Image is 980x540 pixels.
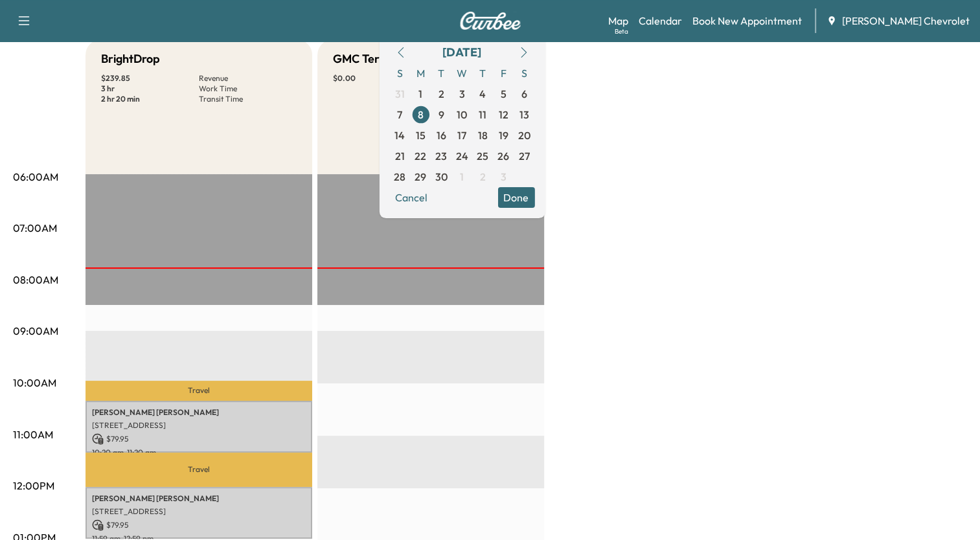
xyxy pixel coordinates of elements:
h5: GMC Terrain [333,50,400,68]
span: 31 [395,86,405,102]
span: M [410,63,431,84]
button: Done [497,187,534,208]
span: 29 [415,169,426,185]
span: 1 [418,86,422,102]
span: 2 [439,86,444,102]
p: 3 hr [101,84,199,94]
p: 08:00AM [13,272,58,287]
span: 3 [501,169,507,185]
span: 19 [499,128,508,143]
p: 12:00PM [13,478,54,493]
span: S [514,63,534,84]
span: 2 [480,169,486,185]
span: 10 [457,107,467,122]
p: 10:20 am - 11:20 am [92,447,306,458]
button: Cancel [389,187,433,208]
span: 24 [456,148,468,164]
p: 2 hr 20 min [101,94,199,104]
span: 11 [479,107,486,122]
p: [STREET_ADDRESS] [92,506,306,517]
span: 3 [459,86,465,102]
p: $ 239.85 [101,73,199,84]
p: Travel [85,381,312,401]
span: 7 [397,107,402,122]
span: F [493,63,514,84]
p: $ 79.95 [92,519,306,531]
span: W [451,63,472,84]
span: S [389,63,410,84]
p: [PERSON_NAME] [PERSON_NAME] [92,493,306,504]
a: Book New Appointment [692,13,802,28]
span: 4 [479,86,486,102]
span: T [472,63,493,84]
span: 6 [521,86,527,102]
p: Work Time [199,84,297,94]
span: 16 [437,128,446,143]
span: 14 [394,128,405,143]
span: 28 [394,169,405,185]
p: $ 79.95 [92,433,306,445]
span: [PERSON_NAME] Chevrolet [842,13,970,28]
a: MapBeta [608,13,628,28]
span: 13 [519,107,529,122]
a: Calendar [639,13,682,28]
img: Curbee Logo [459,12,521,30]
div: [DATE] [442,43,481,62]
div: Beta [615,27,628,36]
span: 1 [460,169,464,185]
span: T [431,63,451,84]
span: 25 [477,148,488,164]
p: 11:00AM [13,427,53,442]
h5: BrightDrop [101,50,160,68]
span: 26 [497,148,509,164]
span: 30 [435,169,448,185]
span: 15 [416,128,426,143]
p: 06:00AM [13,169,58,185]
p: 09:00AM [13,323,58,339]
p: 10:00AM [13,375,56,390]
p: [STREET_ADDRESS] [92,420,306,431]
p: 07:00AM [13,220,57,236]
span: 27 [519,148,530,164]
span: 23 [435,148,447,164]
span: 12 [499,107,508,122]
p: $ 0.00 [333,73,431,84]
span: 20 [518,128,530,143]
span: 8 [418,107,424,122]
span: 18 [478,128,488,143]
p: [PERSON_NAME] [PERSON_NAME] [92,407,306,418]
p: Travel [85,453,312,486]
span: 21 [395,148,405,164]
span: 22 [415,148,426,164]
span: 9 [439,107,444,122]
p: Transit Time [199,94,297,104]
span: 5 [501,86,507,102]
span: 17 [457,128,466,143]
p: Revenue [199,73,297,84]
